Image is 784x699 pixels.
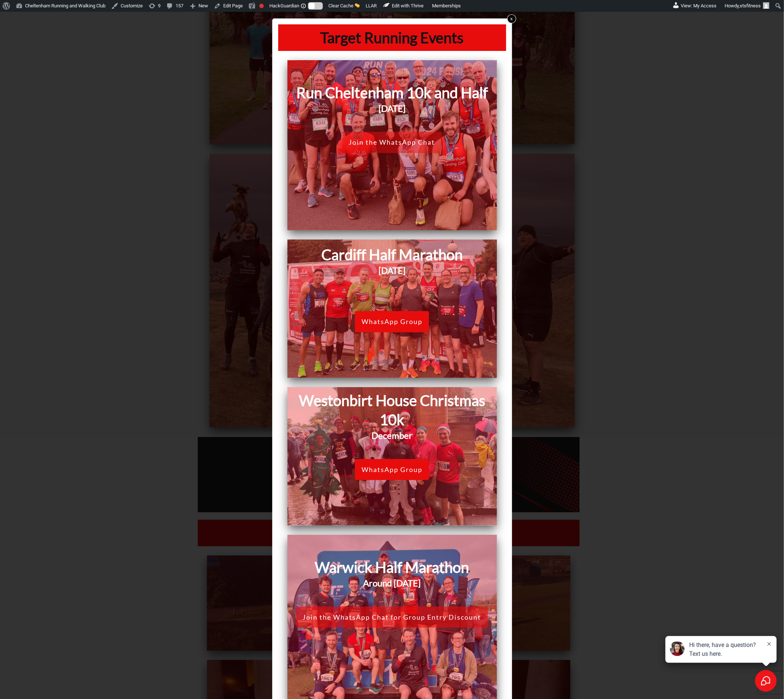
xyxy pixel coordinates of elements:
a: WhatsApp Group [355,311,429,333]
span: Join the WhatsApp Chat for Group Entry Discount [303,613,481,621]
img: 🧽 [355,3,360,8]
span: WhatsApp Group [362,466,422,474]
h3: Around [DATE] [291,577,493,598]
h1: Target Running Events [282,28,502,47]
h1: Westonbirt House Christmas 10k [291,391,493,429]
a: x [507,14,516,23]
h1: Warwick Half Marathon [291,558,493,577]
span: Join the WhatsApp Chat [349,138,435,147]
a: Join the WhatsApp Chat [342,132,442,153]
span: stsfitness [740,3,761,8]
span: WhatsApp Group [362,318,422,326]
h3: [DATE] [291,102,493,124]
div: Focus keyphrase not set [259,4,264,8]
a: Join the WhatsApp Chat for Group Entry Discount [296,607,488,628]
h1: Run Cheltenham 10k and Half [291,83,493,102]
h1: Cardiff Half Marathon [291,245,493,264]
span: Clear Cache [328,3,353,8]
h3: [DATE] [291,264,493,286]
h3: December [291,429,493,451]
a: WhatsApp Group [355,459,429,481]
